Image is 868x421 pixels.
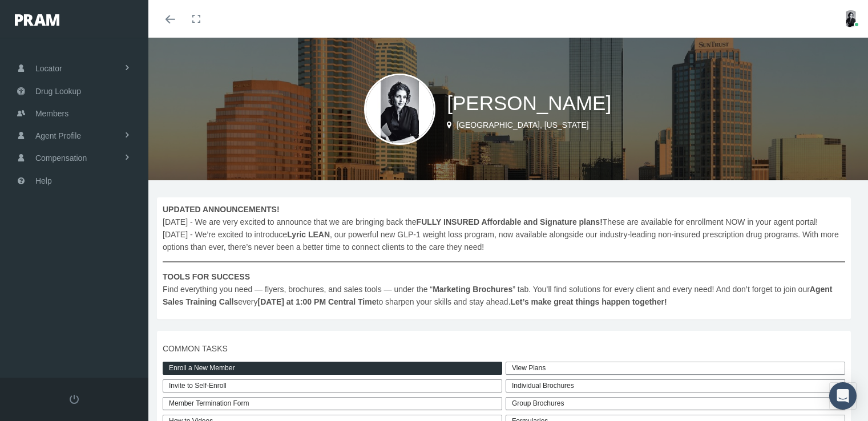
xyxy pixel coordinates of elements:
[364,74,435,145] img: S_Profile_Picture_15346.jpg
[433,285,512,294] b: Marketing Brochures
[506,397,845,410] div: Group Brochures
[417,217,603,226] b: FULLY INSURED Affordable and Signature plans!
[287,230,330,239] b: Lyric LEAN
[35,147,87,169] span: Compensation
[258,297,377,306] b: [DATE] at 1:00 PM Central Time
[842,10,859,27] img: S_Profile_Picture_15346.jpg
[829,382,857,410] div: Open Intercom Messenger
[163,205,280,214] b: UPDATED ANNOUNCEMENTS!
[35,58,62,79] span: Locator
[163,397,502,410] a: Member Termination Form
[506,362,845,375] a: View Plans
[163,379,502,392] a: Invite to Self-Enroll
[447,92,611,114] span: [PERSON_NAME]
[511,297,667,306] b: Let’s make great things happen together!
[35,170,52,192] span: Help
[35,103,68,124] span: Members
[163,362,502,375] a: Enroll a New Member
[457,120,589,129] span: [GEOGRAPHIC_DATA], [US_STATE]
[35,80,81,102] span: Drug Lookup
[506,379,845,392] div: Individual Brochures
[163,285,833,306] b: Agent Sales Training Calls
[163,203,845,308] span: [DATE] - We are very excited to announce that we are bringing back the These are available for en...
[35,125,81,147] span: Agent Profile
[15,14,59,26] img: PRAM_20_x_78.png
[163,342,845,355] span: COMMON TASKS
[163,272,250,281] b: TOOLS FOR SUCCESS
